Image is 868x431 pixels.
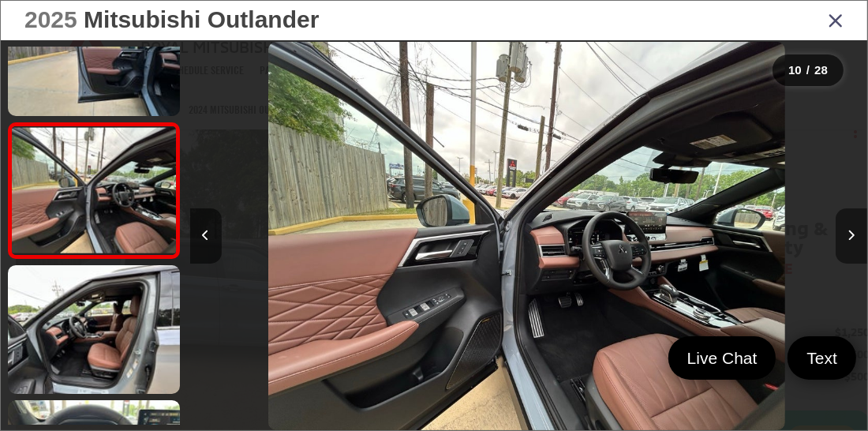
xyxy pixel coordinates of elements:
[668,336,776,380] a: Live Chat
[805,65,811,76] span: /
[188,42,865,429] div: 2025 Mitsubishi Outlander SEL 9
[6,264,181,395] img: 2025 Mitsubishi Outlander SEL
[788,336,856,380] a: Text
[799,347,845,369] span: Text
[10,128,178,253] img: 2025 Mitsubishi Outlander SEL
[679,347,765,369] span: Live Chat
[84,6,319,32] span: Mitsubishi Outlander
[836,208,867,264] button: Next image
[814,63,828,77] span: 28
[24,6,77,32] span: 2025
[190,208,222,264] button: Previous image
[268,42,785,429] img: 2025 Mitsubishi Outlander SEL
[788,63,802,77] span: 10
[828,9,844,30] i: Close gallery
